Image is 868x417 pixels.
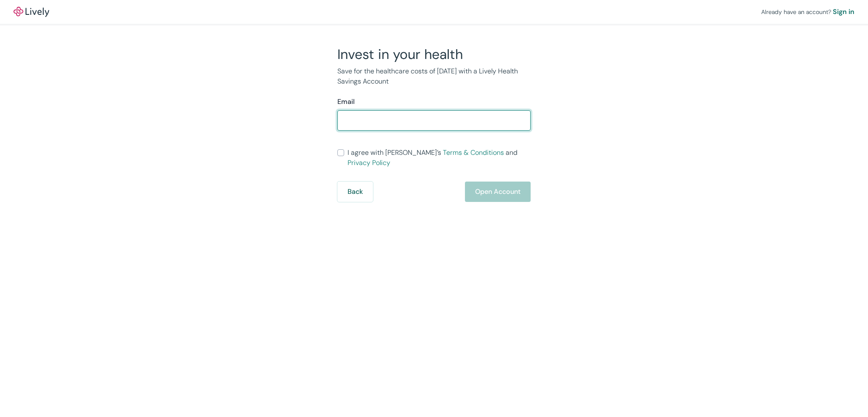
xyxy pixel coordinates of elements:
[337,97,355,107] label: Email
[833,7,854,17] a: Sign in
[443,148,504,157] a: Terms & Conditions
[761,7,854,17] div: Already have an account?
[14,7,49,17] img: Lively
[348,158,390,167] a: Privacy Policy
[337,46,531,63] h2: Invest in your health
[337,66,531,87] p: Save for the healthcare costs of [DATE] with a Lively Health Savings Account
[337,182,373,202] button: Back
[348,148,531,168] span: I agree with [PERSON_NAME]’s and
[14,7,49,17] a: LivelyLively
